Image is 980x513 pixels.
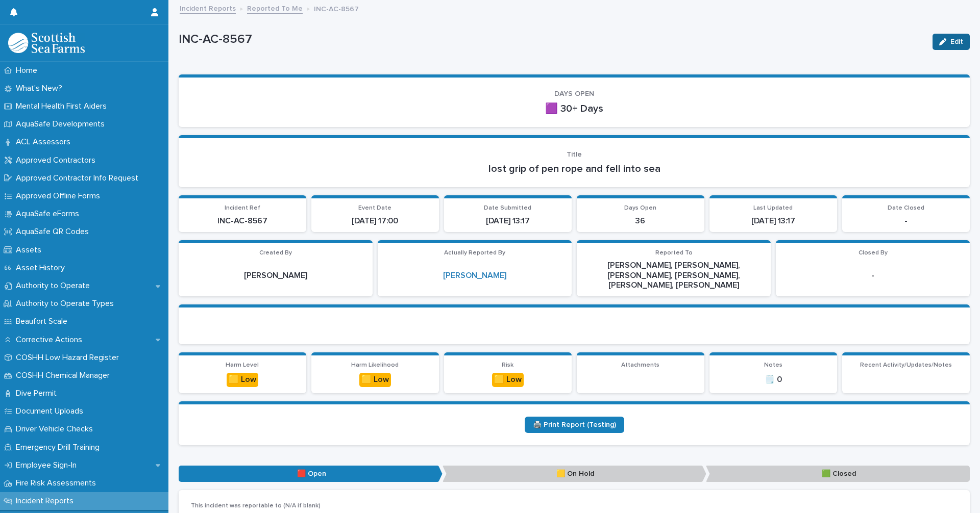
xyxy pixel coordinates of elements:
span: Incident Ref [225,205,260,211]
span: 🖨️ Print Report (Testing) [533,421,616,428]
span: Edit [950,38,963,45]
p: Authority to Operate Types [12,299,122,309]
button: Edit [933,34,970,50]
span: Risk [502,362,513,368]
p: 🟪 30+ Days [191,102,958,115]
p: 🟥 Open [179,466,443,482]
p: ACL Assessors [12,137,79,147]
p: Dive Permit [12,389,65,398]
img: bPIBxiqnSb2ggTQWdOVV [8,33,85,53]
p: Fire Risk Assessments [12,478,104,488]
a: Reported To Me [247,2,303,14]
div: 🟨 Low [359,373,391,387]
p: AquaSafe eForms [12,209,87,219]
p: - [782,271,964,280]
span: Recent Activity/Updates/Notes [860,362,952,368]
p: 36 [583,216,698,226]
p: [PERSON_NAME] [185,271,366,280]
p: Incident Reports [12,496,82,506]
p: Asset History [12,263,73,273]
p: Corrective Actions [12,335,90,345]
a: Incident Reports [180,2,236,14]
p: Approved Contractors [12,156,104,165]
span: Reported To [655,250,693,256]
span: Last Updated [753,205,793,211]
span: Created By [259,250,292,256]
p: Beaufort Scale [12,317,76,326]
span: Harm Likelihood [351,362,399,368]
span: Notes [764,362,782,368]
a: 🖨️ Print Report (Testing) [525,417,624,433]
p: Document Uploads [12,406,91,416]
span: Event Date [358,205,391,211]
p: AquaSafe QR Codes [12,227,97,237]
span: Days Open [624,205,656,211]
p: [DATE] 13:17 [716,216,831,226]
p: - [848,216,964,226]
span: Closed By [859,250,888,256]
p: INC-AC-8567 [314,3,359,14]
p: 🟨 On Hold [443,466,706,482]
p: Mental Health First Aiders [12,101,115,111]
p: [DATE] 13:17 [450,216,566,226]
p: 🟩 Closed [706,466,970,482]
span: Harm Level [226,362,259,368]
p: lost grip of pen rope and fell into sea [191,163,958,175]
p: 🗒️ 0 [716,375,831,384]
p: INC-AC-8567 [185,216,300,226]
span: Attachments [621,362,659,368]
p: [PERSON_NAME], [PERSON_NAME], [PERSON_NAME], [PERSON_NAME], [PERSON_NAME], [PERSON_NAME] [583,261,765,290]
p: INC-AC-8567 [179,32,924,47]
p: Authority to Operate [12,281,98,291]
p: Home [12,66,45,75]
span: DAYS OPEN [554,90,594,97]
div: 🟨 Low [227,373,258,387]
p: COSHH Chemical Manager [12,371,118,380]
p: Emergency Drill Training [12,443,108,452]
a: [PERSON_NAME] [443,271,506,280]
span: This incident was reportable to (N/A if blank) [191,503,321,509]
p: Assets [12,245,50,255]
p: Driver Vehicle Checks [12,424,101,434]
span: Actually Reported By [444,250,505,256]
p: What's New? [12,84,70,93]
span: Date Submitted [484,205,531,211]
p: Employee Sign-In [12,460,85,470]
span: Date Closed [888,205,924,211]
p: COSHH Low Hazard Register [12,353,127,363]
p: [DATE] 17:00 [317,216,433,226]
p: AquaSafe Developments [12,119,113,129]
span: Title [567,151,582,158]
div: 🟨 Low [492,373,524,387]
p: Approved Offline Forms [12,191,108,201]
p: Approved Contractor Info Request [12,173,146,183]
